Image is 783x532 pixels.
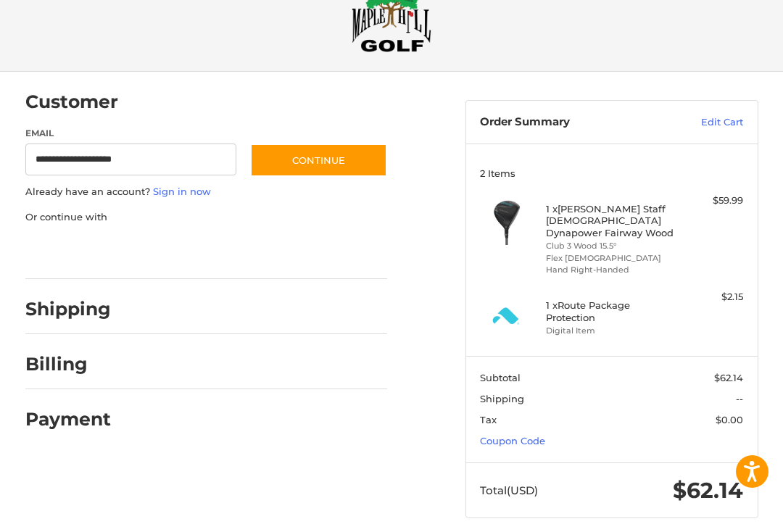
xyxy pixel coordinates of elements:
div: $2.15 [677,291,743,305]
a: Edit Cart [659,116,743,130]
li: Flex [DEMOGRAPHIC_DATA] [546,253,674,265]
h2: Payment [25,409,111,431]
span: Shipping [480,394,524,405]
h3: Order Summary [480,116,659,130]
h2: Billing [25,354,110,376]
li: Digital Item [546,325,674,338]
h4: 1 x [PERSON_NAME] Staff [DEMOGRAPHIC_DATA] Dynapower Fairway Wood [546,204,674,239]
li: Hand Right-Handed [546,265,674,277]
h3: 2 Items [480,168,743,180]
button: Continue [250,144,387,178]
h2: Customer [25,91,118,114]
span: Tax [480,415,497,426]
h2: Shipping [25,299,111,321]
label: Email [25,128,236,141]
p: Already have an account? [25,186,387,200]
span: $62.14 [714,373,743,384]
span: Total (USD) [480,484,538,498]
iframe: PayPal-paypal [20,239,129,265]
span: Subtotal [480,373,521,384]
li: Club 3 Wood 15.5° [546,241,674,253]
h4: 1 x Route Package Protection [546,300,674,324]
div: $59.99 [677,194,743,209]
span: -- [736,394,743,405]
iframe: PayPal-paylater [144,239,252,265]
span: $62.14 [673,478,743,504]
a: Sign in now [153,186,211,198]
iframe: PayPal-venmo [266,239,375,265]
p: Or continue with [25,211,387,225]
span: $0.00 [716,415,743,426]
a: Coupon Code [480,436,545,447]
